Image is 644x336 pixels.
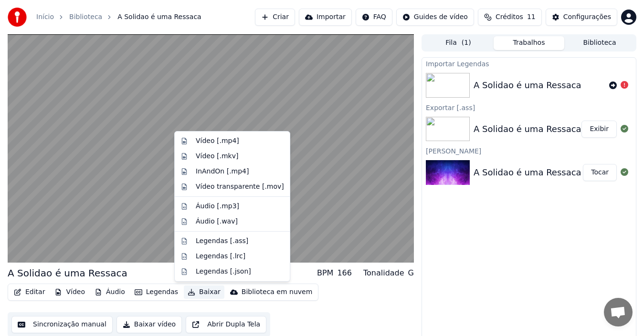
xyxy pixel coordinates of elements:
[186,316,266,333] button: Abrir Dupla Tela
[299,9,352,26] button: Importar
[196,236,248,246] div: Legendas [.ass]
[527,12,536,22] span: 11
[604,298,633,326] a: Bate-papo aberto
[337,267,352,279] div: 166
[363,267,404,279] div: Tonalidade
[317,267,333,279] div: BPM
[184,285,224,299] button: Baixar
[242,287,313,297] div: Biblioteca em nuvem
[131,285,182,299] button: Legendas
[255,9,295,26] button: Criar
[196,167,249,176] div: InAndOn [.mp4]
[581,121,617,138] button: Exibir
[196,182,284,192] div: Vídeo transparente [.mov]
[69,12,102,22] a: Biblioteca
[8,8,27,27] img: youka
[496,12,523,22] span: Créditos
[422,102,636,113] div: Exportar [.ass]
[11,316,113,333] button: Sincronização manual
[564,36,635,50] button: Biblioteca
[396,9,474,26] button: Guides de vídeo
[474,79,581,92] div: A Solidao é uma Ressaca
[546,9,617,26] button: Configurações
[8,266,127,280] div: A Solidao é uma Ressaca
[196,252,245,261] div: Legendas [.lrc]
[408,267,414,279] div: G
[91,285,129,299] button: Áudio
[117,12,201,22] span: A Solidao é uma Ressaca
[356,9,392,26] button: FAQ
[474,166,581,179] div: A Solidao é uma Ressaca
[116,316,182,333] button: Baixar vídeo
[51,285,89,299] button: Vídeo
[10,285,49,299] button: Editar
[563,12,611,22] div: Configurações
[462,38,471,48] span: ( 1 )
[196,152,238,161] div: Vídeo [.mkv]
[474,122,581,136] div: A Solidao é uma Ressaca
[583,164,617,181] button: Tocar
[196,267,251,276] div: Legendas [.json]
[422,145,636,156] div: [PERSON_NAME]
[423,36,494,50] button: Fila
[36,12,54,22] a: Início
[196,202,239,211] div: Áudio [.mp3]
[196,217,238,226] div: Áudio [.wav]
[422,58,636,69] div: Importar Legendas
[36,12,201,22] nav: breadcrumb
[494,36,564,50] button: Trabalhos
[196,136,239,146] div: Vídeo [.mp4]
[478,9,542,26] button: Créditos11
